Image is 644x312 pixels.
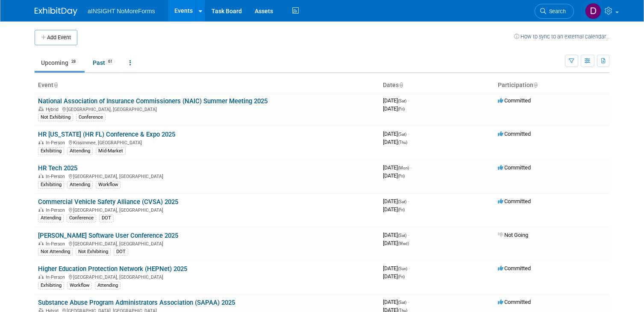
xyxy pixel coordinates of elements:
[38,107,44,111] img: Hybrid Event
[35,78,379,93] th: Event
[408,97,409,104] span: -
[96,181,121,189] div: Workflow
[38,139,376,146] div: Kissimmee, [GEOGRAPHIC_DATA]
[46,207,68,213] span: In-Person
[398,174,405,178] span: (Fri)
[67,214,96,222] div: Conference
[38,174,44,178] img: In-Person Event
[398,266,407,271] span: (Sun)
[95,282,121,289] div: Attending
[383,105,405,112] span: [DATE]
[38,274,44,279] img: In-Person Event
[398,207,405,212] span: (Fri)
[383,299,409,305] span: [DATE]
[398,233,406,238] span: (Sat)
[38,164,77,172] a: HR Tech 2025
[535,4,574,19] a: Search
[35,30,77,45] button: Add Event
[76,114,106,121] div: Conference
[408,198,409,204] span: -
[498,232,528,238] span: Not Going
[38,105,376,112] div: [GEOGRAPHIC_DATA], [GEOGRAPHIC_DATA]
[46,140,68,146] span: In-Person
[398,241,409,246] span: (Wed)
[498,131,531,137] span: Committed
[106,58,115,65] span: 61
[383,172,405,179] span: [DATE]
[498,97,531,104] span: Committed
[38,131,175,138] a: HR [US_STATE] (HR FL) Conference & Expo 2025
[69,58,78,65] span: 28
[38,172,376,179] div: [GEOGRAPHIC_DATA], [GEOGRAPHIC_DATA]
[383,232,409,238] span: [DATE]
[88,8,155,15] span: aINSIGHT NoMoreForms
[383,240,409,246] span: [DATE]
[38,273,376,280] div: [GEOGRAPHIC_DATA], [GEOGRAPHIC_DATA]
[494,78,609,93] th: Participation
[38,265,187,273] a: Higher Education Protection Network (HEPNet) 2025
[38,97,268,105] a: National Association of Insurance Commissioners (NAIC) Summer Meeting 2025
[38,232,178,239] a: [PERSON_NAME] Software User Conference 2025
[383,131,409,137] span: [DATE]
[46,274,68,280] span: In-Person
[398,166,409,170] span: (Mon)
[408,131,409,137] span: -
[38,241,44,245] img: In-Person Event
[408,232,409,238] span: -
[38,198,178,206] a: Commercial Vehicle Safety Alliance (CVSA) 2025
[38,147,64,155] div: Exhibiting
[408,299,409,305] span: -
[38,248,73,256] div: Not Attending
[383,198,409,204] span: [DATE]
[76,248,111,256] div: Not Exhibiting
[383,139,407,145] span: [DATE]
[398,199,406,204] span: (Sat)
[38,181,64,189] div: Exhibiting
[410,164,412,171] span: -
[38,114,73,121] div: Not Exhibiting
[38,214,64,222] div: Attending
[585,3,601,19] img: Dae Kim
[46,107,61,112] span: Hybrid
[46,241,68,247] span: In-Person
[46,174,68,179] span: In-Person
[383,265,410,271] span: [DATE]
[96,147,126,155] div: Mid-Market
[398,132,406,137] span: (Sat)
[38,282,64,289] div: Exhibiting
[383,206,405,213] span: [DATE]
[398,274,405,279] span: (Fri)
[99,214,114,222] div: DOT
[67,282,92,289] div: Workflow
[383,164,412,171] span: [DATE]
[35,55,85,71] a: Upcoming28
[38,140,44,144] img: In-Person Event
[35,7,77,16] img: ExhibitDay
[86,55,121,71] a: Past61
[498,299,531,305] span: Committed
[383,97,409,104] span: [DATE]
[498,198,531,204] span: Committed
[38,240,376,247] div: [GEOGRAPHIC_DATA], [GEOGRAPHIC_DATA]
[398,107,405,111] span: (Fri)
[546,8,566,15] span: Search
[379,78,494,93] th: Dates
[53,82,58,88] a: Sort by Event Name
[38,299,235,306] a: Substance Abuse Program Administrators Association (SAPAA) 2025
[398,300,406,305] span: (Sat)
[383,273,405,280] span: [DATE]
[533,82,538,88] a: Sort by Participation Type
[498,265,531,271] span: Committed
[409,265,410,271] span: -
[514,33,609,40] a: How to sync to an external calendar...
[114,248,128,256] div: DOT
[38,207,44,212] img: In-Person Event
[38,206,376,213] div: [GEOGRAPHIC_DATA], [GEOGRAPHIC_DATA]
[399,82,403,88] a: Sort by Start Date
[398,140,407,145] span: (Thu)
[498,164,531,171] span: Committed
[67,181,93,189] div: Attending
[398,99,406,103] span: (Sat)
[67,147,93,155] div: Attending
